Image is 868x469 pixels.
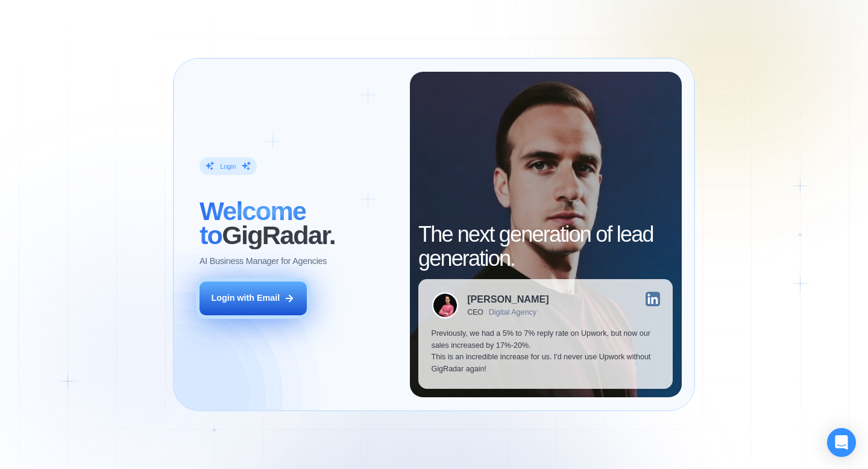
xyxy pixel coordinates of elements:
[200,199,397,247] h2: ‍ GigRadar.
[200,282,307,315] button: Login with Email
[211,292,280,304] div: Login with Email
[489,308,536,316] div: Digital Agency
[418,222,673,270] h2: The next generation of lead generation.
[432,328,660,376] p: Previously, we had a 5% to 7% reply rate on Upwork, but now our sales increased by 17%-20%. This ...
[220,162,236,170] div: Login
[467,294,549,304] div: [PERSON_NAME]
[200,256,327,268] p: AI Business Manager for Agencies
[827,428,856,457] div: Open Intercom Messenger
[467,308,483,316] div: CEO
[200,196,306,249] span: Welcome to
